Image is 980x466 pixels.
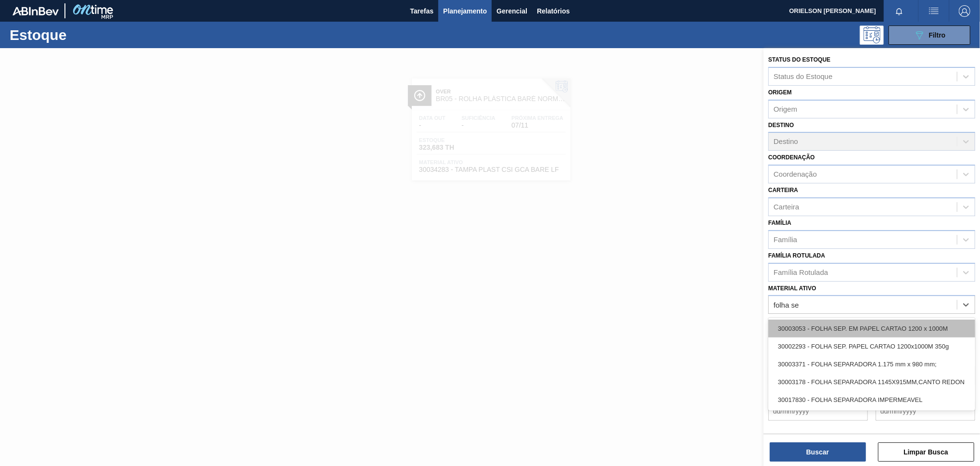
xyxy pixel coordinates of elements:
img: TNhmsLtSVTkK8tSr43FrP2fwEKptu5GPRR3wAAAABJRU5ErkJggg== [13,7,59,15]
span: Filtro [929,31,946,39]
button: Filtro [889,26,970,45]
button: Notificações [884,4,915,18]
div: Coordenação [774,170,817,179]
label: Carteira [768,187,798,194]
label: Origem [768,89,792,96]
label: Destino [768,122,794,129]
span: Gerencial [496,5,527,17]
div: Carteira [774,203,799,211]
div: Família [774,235,797,244]
div: Pogramando: nenhum usuário selecionado [860,26,884,45]
div: 30003178 - FOLHA SEPARADORA 1145X915MM,CANTO REDON [768,373,975,391]
input: dd/mm/yyyy [768,401,868,421]
div: 30017830 - FOLHA SEPARADORA IMPERMEAVEL [768,391,975,409]
label: Material ativo [768,285,816,292]
label: Coordenação [768,154,815,161]
div: Origem [774,105,797,113]
img: userActions [928,5,940,17]
label: Status do Estoque [768,56,830,63]
label: Família Rotulada [768,252,825,259]
div: 30003371 - FOLHA SEPARADORA 1.175 mm x 980 mm; [768,355,975,373]
img: Logout [959,5,970,17]
span: Tarefas [410,5,433,17]
span: Relatórios [537,5,570,17]
div: 30002293 - FOLHA SEP. PAPEL CARTAO 1200x1000M 350g [768,337,975,355]
h1: Estoque [10,29,155,40]
span: Planejamento [443,5,487,17]
label: Família [768,220,791,226]
div: Família Rotulada [774,268,828,276]
input: dd/mm/yyyy [876,401,975,421]
div: 30003053 - FOLHA SEP. EM PAPEL CARTAO 1200 x 1000M [768,320,975,337]
div: Status do Estoque [774,72,833,80]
